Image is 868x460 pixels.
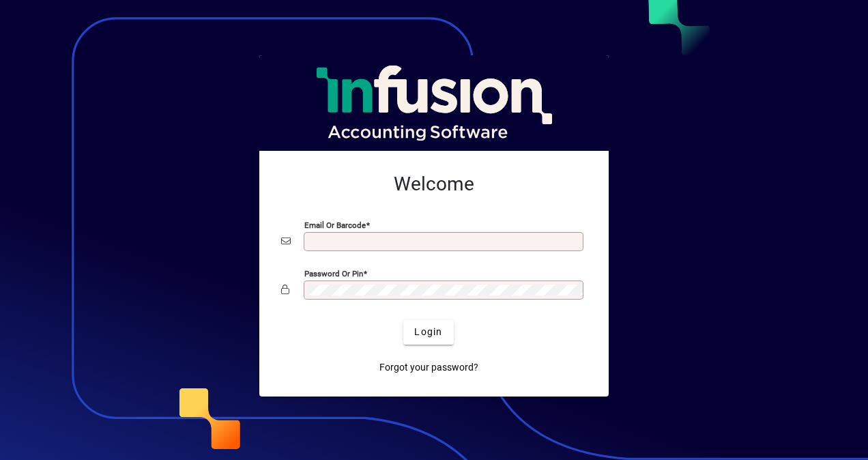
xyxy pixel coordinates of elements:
a: Forgot your password? [374,356,484,380]
mat-label: Password or Pin [304,268,363,278]
button: Login [403,320,453,345]
span: Forgot your password? [379,360,478,375]
span: Login [414,325,442,339]
mat-label: Email or Barcode [304,220,366,229]
h2: Welcome [281,173,587,196]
